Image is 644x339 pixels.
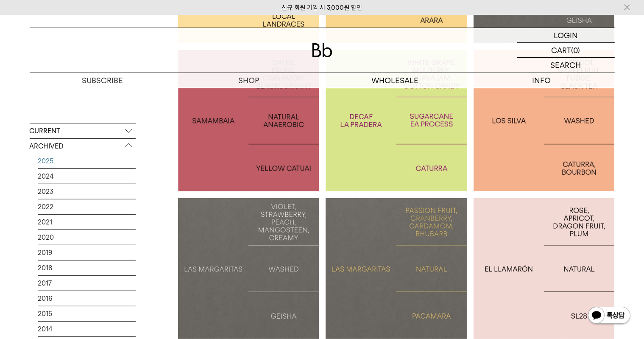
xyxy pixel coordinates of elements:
p: WHOLESALE [322,73,468,88]
a: 2014 [38,322,136,336]
a: 2023 [38,184,136,199]
img: 로고 [312,43,332,57]
p: INFO [468,73,615,88]
p: CART [552,43,572,57]
a: 신규 회원 가입 시 3,000원 할인 [282,4,362,11]
a: 2015 [38,306,136,321]
a: 2017 [38,276,136,291]
p: CURRENT [30,123,136,139]
a: SUBSCRIBE [30,73,176,88]
a: 2022 [38,199,136,214]
p: SEARCH [551,58,581,73]
a: SHOP [176,73,322,88]
p: (0) [572,43,580,57]
p: LOGIN [554,28,578,42]
p: ARCHIVED [30,139,136,154]
a: 콜롬비아 라 프라데라 디카페인 COLOMBIA LA PRADERA DECAF [326,50,467,191]
a: CART (0) [517,43,615,58]
a: 2019 [38,245,136,260]
a: 2018 [38,261,136,275]
a: 2016 [38,291,136,306]
a: 2024 [38,169,136,184]
a: 페루 로스 실바PERU LOS SILVA [474,50,615,191]
a: 브라질 사맘바이아BRAZIL SAMAMBAIA [178,50,319,191]
a: 2021 [38,215,136,230]
a: 2025 [38,154,136,168]
a: LOGIN [517,28,615,43]
a: 2020 [38,230,136,245]
img: 카카오톡 채널 1:1 채팅 버튼 [587,306,631,326]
